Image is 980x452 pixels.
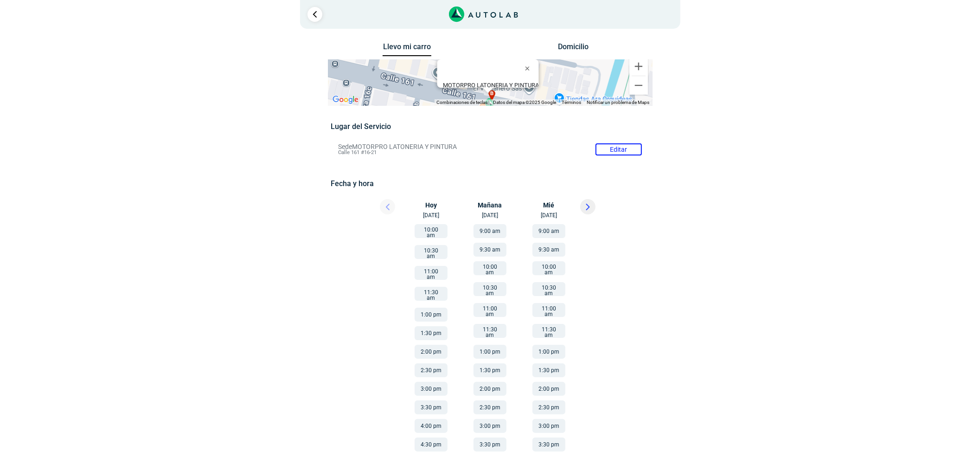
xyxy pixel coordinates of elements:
[474,345,506,359] button: 1:00 pm
[474,224,506,238] button: 9:00 am
[532,324,565,338] button: 11:30 am
[532,400,565,414] button: 2:30 pm
[474,419,506,433] button: 3:00 pm
[415,419,448,433] button: 4:00 pm
[474,400,506,414] button: 2:30 pm
[532,419,565,433] button: 3:00 pm
[415,345,448,359] button: 2:00 pm
[629,57,648,76] button: Ampliar
[587,100,650,105] a: Notificar un problema de Maps
[532,282,565,296] button: 10:30 am
[415,363,448,377] button: 2:30 pm
[549,42,597,56] button: Domicilio
[532,438,565,452] button: 3:30 pm
[493,100,557,105] span: Datos del mapa ©2025 Google
[415,438,448,452] button: 4:30 pm
[415,266,448,280] button: 11:00 am
[532,363,565,377] button: 1:30 pm
[330,94,361,106] img: Google
[474,324,506,338] button: 11:30 am
[532,261,565,275] button: 10:00 am
[449,9,518,18] a: Link al sitio de autolab
[415,382,448,396] button: 3:00 pm
[415,308,448,322] button: 1:00 pm
[490,90,494,98] span: b
[474,303,506,317] button: 11:00 am
[415,245,448,259] button: 10:30 am
[474,282,506,296] button: 10:30 am
[415,287,448,301] button: 11:30 am
[474,261,506,275] button: 10:00 am
[532,382,565,396] button: 2:00 pm
[415,400,448,414] button: 3:30 pm
[532,345,565,359] button: 1:00 pm
[474,382,506,396] button: 2:00 pm
[518,57,540,79] button: Cerrar
[437,99,488,106] button: Combinaciones de teclas
[532,243,565,257] button: 9:30 am
[415,224,448,238] button: 10:00 am
[474,243,506,257] button: 9:30 am
[562,100,582,105] a: Términos (se abre en una nueva pestaña)
[307,7,322,22] a: Ir al paso anterior
[330,94,361,106] a: Abre esta zona en Google Maps (se abre en una nueva ventana)
[331,122,649,131] h5: Lugar del Servicio
[532,303,565,317] button: 11:00 am
[442,82,538,96] div: Calle 161 #16-21
[331,179,649,188] h5: Fecha y hora
[442,82,538,89] b: MOTORPRO LATONERIA Y PINTURA
[415,326,448,340] button: 1:30 pm
[383,42,431,57] button: Llevo mi carro
[629,76,648,95] button: Reducir
[474,438,506,452] button: 3:30 pm
[532,224,565,238] button: 9:00 am
[474,363,506,377] button: 1:30 pm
